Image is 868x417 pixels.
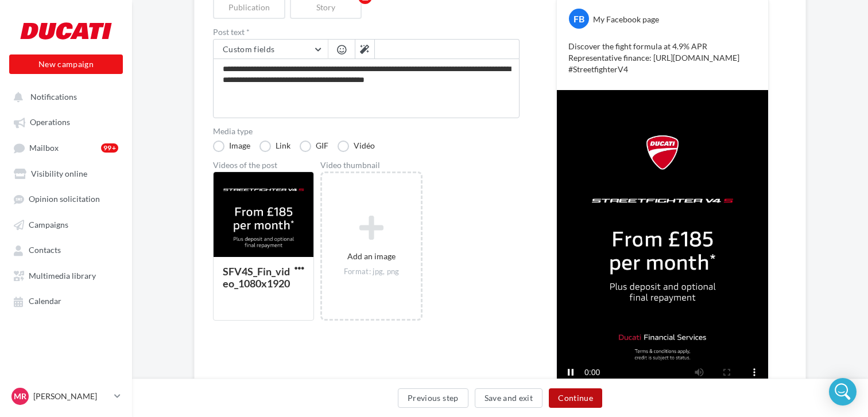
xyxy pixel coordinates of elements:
span: Calendar [29,297,61,306]
span: Contacts [29,245,61,255]
p: Discover the fight formula at 4.9% APR Representative finance: [URL][DOMAIN_NAME] #StreetfighterV4 [568,41,757,75]
span: Custom fields [223,44,275,54]
button: Notifications [7,86,121,107]
a: Campaigns [7,214,125,235]
a: Calendar [7,290,125,311]
button: Continue [549,388,602,408]
div: FB [569,9,589,29]
label: GIF [300,141,328,152]
span: Opinion solicitation [29,194,100,204]
div: Open Intercom Messenger [829,378,857,406]
span: Mailbox [29,143,59,153]
div: Video thumbnail [320,161,423,169]
a: MR [PERSON_NAME] [9,385,123,407]
span: Operations [30,118,70,127]
button: New campaign [9,54,123,74]
button: Save and exit [475,388,543,408]
button: Custom fields [214,40,328,59]
span: MR [14,391,26,402]
span: Notifications [30,92,77,102]
a: Visibility online [7,163,125,184]
label: Vidéo [338,141,375,152]
label: Post text * [213,28,520,36]
div: Videos of the post [213,161,314,169]
a: Operations [7,111,125,132]
p: [PERSON_NAME] [33,391,110,402]
span: Visibility online [31,169,87,178]
label: Media type [213,127,520,135]
button: Previous step [398,388,468,408]
span: Campaigns [29,220,68,229]
label: Link [259,141,290,152]
div: SFV4S_Fin_video_1080x1920 [223,265,290,290]
label: Image [213,141,250,152]
div: My Facebook page [593,14,659,25]
a: Opinion solicitation [7,188,125,209]
a: Contacts [7,239,125,260]
a: Mailbox99+ [7,137,125,158]
a: Multimedia library [7,265,125,286]
div: 99+ [101,143,118,153]
span: Multimedia library [29,271,96,280]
